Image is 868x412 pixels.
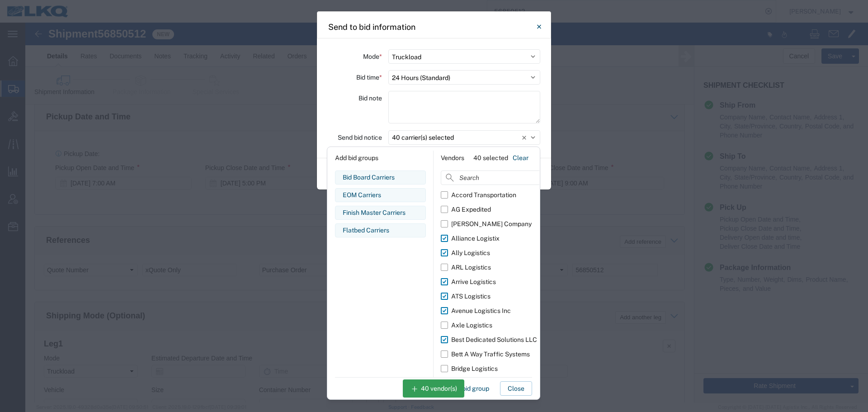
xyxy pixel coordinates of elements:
h4: Send to bid information [328,21,415,33]
label: Send bid notice [338,130,382,145]
button: Clear [509,151,532,165]
button: Close [530,18,548,36]
label: Bid time [356,70,382,85]
button: 40 carrier(s) selected [388,130,540,145]
div: Bid Board Carriers [343,173,418,182]
div: Vendors [441,153,464,163]
label: Mode [363,49,382,64]
label: Bid note [359,91,382,105]
div: 40 selected [473,153,508,163]
input: Search [441,170,580,185]
div: Add bid groups [335,151,426,165]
